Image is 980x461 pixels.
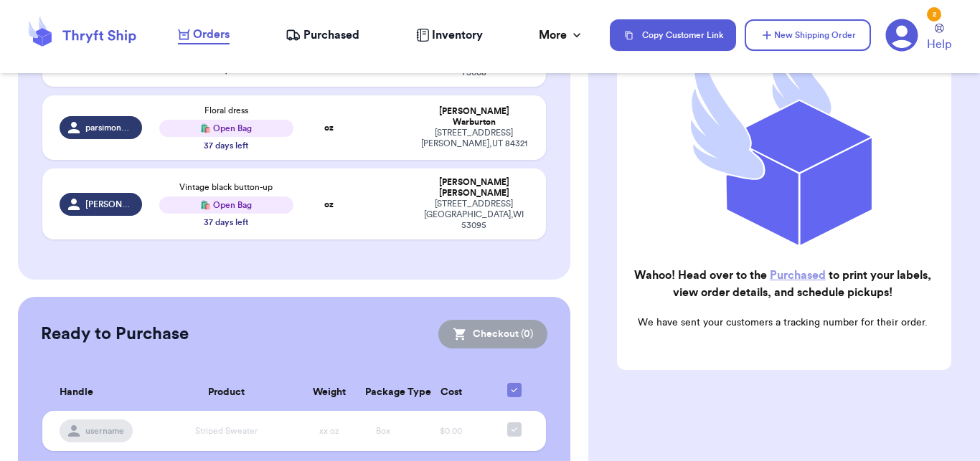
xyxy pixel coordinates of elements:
div: More [539,27,584,44]
span: Box [376,427,390,435]
span: Help [927,36,951,53]
div: [PERSON_NAME] Warburton [419,106,529,128]
div: 🛍️ Open Bag [159,120,293,137]
div: 37 days left [204,217,248,228]
div: [STREET_ADDRESS] [GEOGRAPHIC_DATA] , WI 53095 [419,199,529,231]
button: New Shipping Order [745,19,871,51]
div: 🛍️ Open Bag [159,196,293,214]
a: Purchased [770,270,826,281]
th: Weight [302,374,357,411]
span: username [85,425,124,437]
a: Purchased [286,27,359,44]
h2: Wahoo! Head over to the to print your labels, view order details, and schedule pickups! [628,267,937,301]
span: xx oz [319,427,339,435]
span: [PERSON_NAME] [85,199,133,210]
button: Copy Customer Link [610,19,736,51]
strong: oz [324,123,334,132]
strong: oz [324,200,334,209]
h2: Ready to Purchase [41,323,189,346]
a: Orders [178,26,230,44]
p: We have sent your customers a tracking number for their order. [628,315,937,330]
span: parsimonytreasures [85,122,133,133]
div: 2 [927,7,941,22]
a: 2 [885,19,918,52]
span: Floral dress [204,106,248,115]
a: Inventory [416,27,483,44]
span: Inventory [432,27,483,44]
div: [PERSON_NAME] [PERSON_NAME] [419,177,529,199]
th: Cost [410,374,491,411]
div: [STREET_ADDRESS] [PERSON_NAME] , UT 84321 [419,128,529,149]
span: Striped Sweater [195,427,258,435]
th: Product [151,374,302,411]
a: Help [927,24,951,53]
span: Handle [60,385,93,400]
div: 37 days left [204,140,248,151]
span: Orders [193,26,230,43]
button: Checkout (0) [438,320,547,348]
span: Purchased [303,27,359,44]
span: $0.00 [440,427,462,435]
span: Vintage black button-up [179,183,273,191]
th: Package Type [357,374,411,411]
